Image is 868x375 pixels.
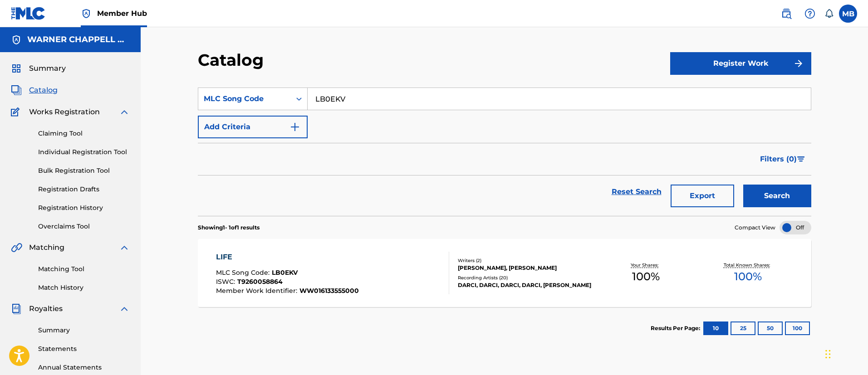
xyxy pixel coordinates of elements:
[216,252,359,263] div: LIFE
[703,321,728,335] button: 10
[458,257,595,264] div: Writers ( 2 )
[97,8,147,19] span: Member Hub
[11,7,46,20] img: MLC Logo
[11,63,22,74] img: Summary
[11,85,58,96] a: CatalogCatalog
[119,303,130,314] img: expand
[11,303,22,314] img: Royalties
[237,278,283,286] span: T9260058864
[793,58,804,69] img: f7272a7cc735f4ea7f67.svg
[11,63,66,74] a: SummarySummary
[198,116,308,138] button: Add Criteria
[119,107,130,117] img: expand
[632,268,660,285] span: 100 %
[29,242,64,253] span: Matching
[29,85,58,96] span: Catalog
[781,8,792,19] img: search
[734,268,762,285] span: 100 %
[760,154,797,165] span: Filters ( 0 )
[631,262,661,268] p: Your Shares:
[11,107,23,117] img: Works Registration
[38,264,130,274] a: Matching Tool
[785,321,810,335] button: 100
[198,224,260,232] p: Showing 1 - 1 of 1 results
[216,287,299,295] span: Member Work Identifier :
[670,52,811,75] button: Register Work
[804,8,815,19] img: help
[38,166,130,175] a: Bulk Registration Tool
[272,268,298,277] span: LB0EKV
[843,241,868,314] iframe: Resource Center
[38,283,130,292] a: Match History
[27,34,130,45] h5: WARNER CHAPPELL MUSIC INC
[29,107,100,117] span: Works Registration
[823,331,868,375] iframe: Chat Widget
[755,148,811,170] button: Filters (0)
[38,344,130,354] a: Statements
[216,268,272,277] span: MLC Song Code :
[198,50,268,70] h2: Catalog
[839,5,857,23] div: User Menu
[777,5,795,23] a: Public Search
[731,321,755,335] button: 25
[38,363,130,372] a: Annual Statements
[119,242,130,253] img: expand
[724,262,772,268] p: Total Known Shares:
[651,324,702,332] p: Results Per Page:
[29,63,66,74] span: Summary
[198,88,811,216] form: Search Form
[797,156,805,162] img: filter
[11,34,22,45] img: Accounts
[801,5,819,23] div: Help
[29,303,63,314] span: Royalties
[38,185,130,194] a: Registration Drafts
[758,321,783,335] button: 50
[38,203,130,213] a: Registration History
[299,287,359,295] span: WW016133555000
[458,281,595,289] div: DARCI, DARCI, DARCI, DARCI, [PERSON_NAME]
[198,239,811,307] a: LIFEMLC Song Code:LB0EKVISWC:T9260058864Member Work Identifier:WW016133555000Writers (2)[PERSON_N...
[38,147,130,157] a: Individual Registration Tool
[289,122,300,132] img: 9d2ae6d4665cec9f34b9.svg
[11,85,22,96] img: Catalog
[458,274,595,281] div: Recording Artists ( 20 )
[671,185,734,207] button: Export
[38,129,130,138] a: Claiming Tool
[81,8,92,19] img: Top Rightsholder
[824,9,834,18] div: Notifications
[38,222,130,231] a: Overclaims Tool
[607,182,666,202] a: Reset Search
[458,264,595,272] div: [PERSON_NAME], [PERSON_NAME]
[38,326,130,335] a: Summary
[11,242,22,253] img: Matching
[825,341,831,368] div: Drag
[735,224,775,232] span: Compact View
[216,278,237,286] span: ISWC :
[743,185,811,207] button: Search
[204,93,285,104] div: MLC Song Code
